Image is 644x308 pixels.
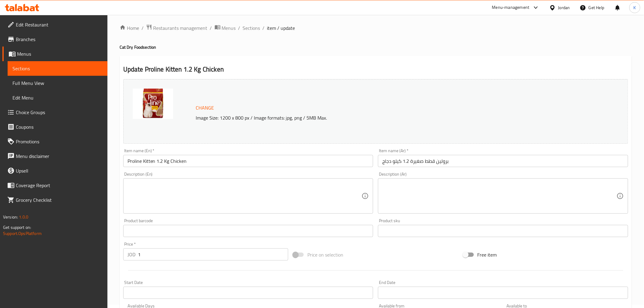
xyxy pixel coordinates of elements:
[17,50,103,58] span: Menus
[120,24,139,32] a: Home
[120,24,632,32] nav: breadcrumb
[16,123,103,131] span: Coupons
[2,149,107,163] a: Menu disclaimer
[196,103,214,112] span: Change
[267,24,295,32] span: item / update
[222,24,236,32] span: Menus
[478,251,497,258] span: Free item
[3,229,42,237] a: Support.OpsPlatform
[8,61,107,76] a: Sections
[194,102,217,114] button: Change
[123,155,373,167] input: Enter name En
[146,24,208,32] a: Restaurants management
[12,65,103,72] span: Sections
[558,4,570,11] div: Jordan
[8,90,107,105] a: Edit Menu
[12,94,103,101] span: Edit Menu
[243,24,260,32] a: Sections
[2,47,107,61] a: Menus
[3,223,31,231] span: Get support on:
[2,120,107,134] a: Coupons
[128,251,135,258] p: JOD
[16,182,103,189] span: Coverage Report
[2,193,107,207] a: Grocery Checklist
[2,134,107,149] a: Promotions
[378,225,628,237] input: Please enter product sku
[2,178,107,193] a: Coverage Report
[12,79,103,87] span: Full Menu View
[3,213,18,221] span: Version:
[238,24,240,32] li: /
[123,225,373,237] input: Please enter product barcode
[307,251,343,258] span: Price on selection
[2,32,107,47] a: Branches
[123,65,628,74] h2: Update Proline Kitten 1.2 Kg Chicken
[133,89,173,119] img: blob_637599578889450963
[138,248,288,261] input: Please enter price
[19,213,28,221] span: 1.0.0
[16,196,103,204] span: Grocery Checklist
[120,44,632,50] h4: Cat Dry Food section
[16,152,103,160] span: Menu disclaimer
[16,109,103,116] span: Choice Groups
[263,24,265,32] li: /
[215,24,236,32] a: Menus
[16,167,103,174] span: Upsell
[210,24,212,32] li: /
[142,24,144,32] li: /
[2,105,107,120] a: Choice Groups
[16,36,103,43] span: Branches
[8,76,107,90] a: Full Menu View
[634,4,636,11] span: K
[492,4,530,11] div: Menu-management
[153,24,208,32] span: Restaurants management
[194,114,558,121] p: Image Size: 1200 x 800 px / Image formats: jpg, png / 5MB Max.
[378,155,628,167] input: Enter name Ar
[16,138,103,145] span: Promotions
[2,17,107,32] a: Edit Restaurant
[16,21,103,28] span: Edit Restaurant
[2,163,107,178] a: Upsell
